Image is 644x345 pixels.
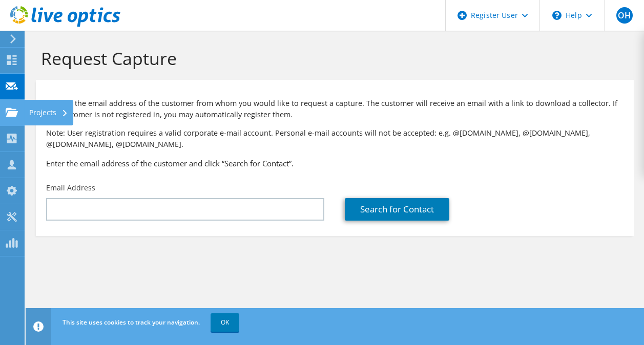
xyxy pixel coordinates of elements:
span: OH [616,7,633,24]
div: Projects [24,100,73,125]
svg: \n [552,11,562,20]
a: Search for Contact [345,198,449,221]
h3: Enter the email address of the customer and click “Search for Contact”. [46,158,624,169]
h1: Request Capture [41,48,624,69]
a: OK [211,313,239,332]
label: Email Address [46,183,95,193]
p: Provide the email address of the customer from whom you would like to request a capture. The cust... [46,98,624,120]
span: This site uses cookies to track your navigation. [63,318,200,327]
p: Note: User registration requires a valid corporate e-mail account. Personal e-mail accounts will ... [46,127,624,150]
